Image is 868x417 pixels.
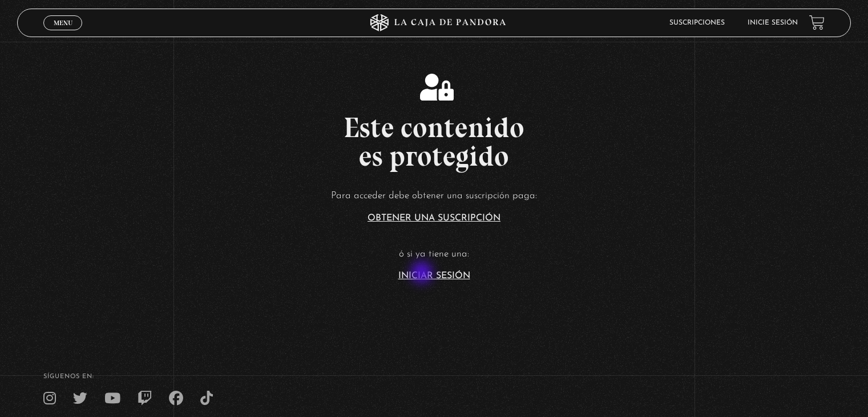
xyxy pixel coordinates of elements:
span: Cerrar [50,29,76,37]
a: View your shopping cart [809,15,825,30]
span: Menu [54,19,72,26]
a: Suscripciones [669,19,725,26]
a: Iniciar Sesión [398,271,470,280]
a: Obtener una suscripción [368,214,500,223]
h4: SÍguenos en: [43,374,825,380]
a: Inicie sesión [748,19,798,26]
